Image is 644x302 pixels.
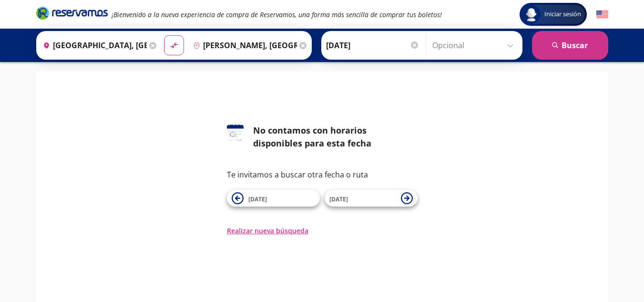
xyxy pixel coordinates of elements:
button: English [596,9,608,21]
button: Buscar [532,31,608,60]
input: Buscar Origen [39,33,147,57]
i: Brand Logo [36,6,108,20]
span: [DATE] [329,195,348,203]
a: Brand Logo [36,6,108,23]
button: [DATE] [227,190,320,207]
em: ¡Bienvenido a la nueva experiencia de compra de Reservamos, una forma más sencilla de comprar tus... [112,10,442,19]
button: Realizar nueva búsqueda [227,226,308,236]
div: No contamos con horarios disponibles para esta fecha [253,124,418,150]
input: Opcional [432,33,518,57]
span: Iniciar sesión [541,10,585,19]
input: Buscar Destino [189,33,297,57]
p: Te invitamos a buscar otra fecha o ruta [227,169,418,180]
span: [DATE] [248,195,267,203]
input: Elegir Fecha [326,33,419,57]
button: [DATE] [325,190,418,207]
